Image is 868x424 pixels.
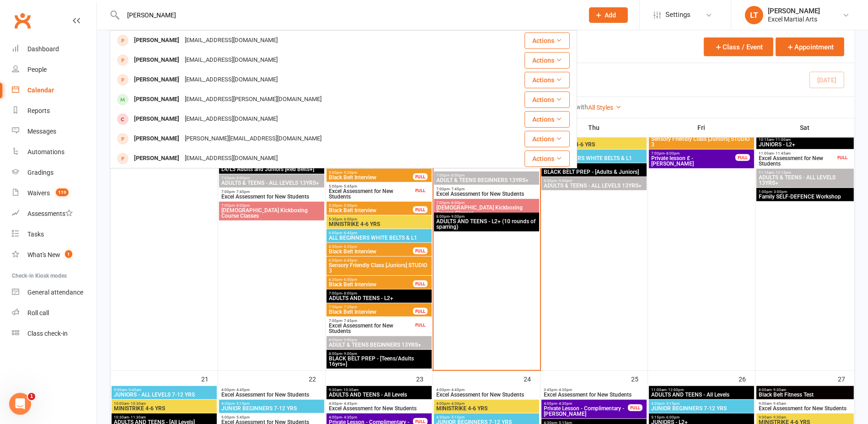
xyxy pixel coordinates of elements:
span: L4/L5 Adults and Juniors [Red Belts+] [221,166,322,172]
div: Dashboard [27,45,59,53]
span: ADULT & TEENS BEGINNERS 13YRS+ [328,342,430,348]
div: [PERSON_NAME] [131,54,182,67]
div: [EMAIL_ADDRESS][DOMAIN_NAME] [182,34,280,47]
span: 6:00pm [328,258,430,263]
a: People [12,59,96,80]
a: What's New1 [12,245,96,265]
div: 27 [838,371,854,386]
span: - 7:45pm [450,187,465,191]
div: Roll call [27,309,49,317]
button: Add [589,7,628,23]
span: Excel Assessment for New Students [543,392,645,397]
span: 11:15am [758,171,852,175]
span: Black Belt Interview [328,282,413,287]
span: - 12:15pm [774,171,791,175]
a: Waivers 119 [12,183,96,204]
div: [EMAIL_ADDRESS][DOMAIN_NAME] [182,54,280,67]
span: - 4:30pm [450,402,465,406]
span: 8:00pm [543,179,645,183]
div: Gradings [27,169,54,176]
span: 6:00pm [328,245,413,249]
span: - 5:15pm [235,402,250,406]
span: Add [605,11,616,19]
span: 5:00pm [328,171,413,175]
span: - 8:00pm [235,176,250,180]
span: ADULTS AND TEENS - L2+ [328,295,430,301]
div: Calendar [27,86,54,94]
span: 5:00pm [221,415,322,419]
span: 1 [28,393,35,400]
div: [PERSON_NAME] [131,73,182,86]
a: Calendar [12,80,96,101]
div: Reports [27,107,50,114]
span: 5:00pm [328,184,413,188]
span: 6:00pm [543,151,645,156]
span: - 5:45pm [235,415,250,419]
div: What's New [27,251,60,258]
span: - 6:00pm [342,217,357,221]
span: - 12:00pm [666,388,684,392]
span: MINISTRIKE 4-6 YRS [543,142,645,147]
span: MINISTRIKE 4-6 YRS [113,406,215,411]
span: - 11:00am [774,138,791,142]
div: [EMAIL_ADDRESS][PERSON_NAME][DOMAIN_NAME] [182,93,324,106]
div: [EMAIL_ADDRESS][DOMAIN_NAME] [182,73,280,86]
div: Waivers [27,189,50,197]
span: - 8:00pm [342,291,357,295]
span: 7:00pm [328,291,430,295]
span: - 4:30pm [557,388,572,392]
span: - 4:45pm [235,388,250,392]
span: ALL BEGINNERS WHITE BELTS & L1 [543,156,645,161]
span: 5:15pm [651,415,752,419]
span: - 9:30am [772,415,786,419]
span: Excel Assessment for New Students [758,406,852,411]
span: 8:00pm [436,215,537,219]
span: Excel Assessment for New Students [758,156,836,166]
span: - 4:45pm [450,388,465,392]
div: 25 [631,371,648,386]
span: 5:30pm [328,217,430,221]
span: Family SELF-DEFENCE Workshop [758,194,852,199]
div: FULL [835,154,850,161]
span: 6:30pm [328,278,413,282]
div: FULL [413,247,428,254]
div: Messages [27,128,56,135]
span: ADULTS AND TEENS - All Levels [328,392,430,397]
a: Assessments [12,204,96,224]
button: Actions [525,91,570,108]
a: Roll call [12,303,96,323]
span: - 9:00pm [342,338,357,342]
div: People [27,66,47,73]
a: Automations [12,142,96,162]
span: Excel Assessment for New Students [328,406,430,411]
span: MINISTRIKE 4-6 YRS [328,221,430,227]
div: 22 [309,371,325,386]
input: Search... [120,9,577,21]
span: Black Belt Interview [328,309,413,315]
div: [EMAIL_ADDRESS][DOMAIN_NAME] [182,113,280,126]
button: Actions [525,131,570,147]
span: - 5:20pm [342,171,357,175]
span: - 9:30am [772,388,786,392]
span: 8:00pm [328,352,430,356]
span: 7:00pm [221,190,322,194]
button: Actions [525,150,570,167]
span: - 5:15pm [664,402,680,406]
span: 9:00am [758,415,852,419]
span: - 7:45pm [235,190,250,194]
span: ADULTS & TEENS - ALL LEVELS 13YRS+ [758,175,852,186]
a: Clubworx [11,9,34,32]
span: - 6:50pm [342,278,357,282]
button: Actions [525,111,570,128]
span: 7:00pm [436,173,537,177]
div: 21 [201,371,218,386]
a: Gradings [12,162,96,183]
span: ADULTS AND TEENS - All Levels [651,392,752,397]
span: - 4:45pm [342,402,357,406]
div: FULL [628,404,643,411]
span: 4:00pm [328,402,430,406]
span: 10:30am [113,415,215,419]
span: - 9:45am [127,388,141,392]
span: - 5:50pm [342,204,357,208]
span: 7:00pm [543,165,645,169]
